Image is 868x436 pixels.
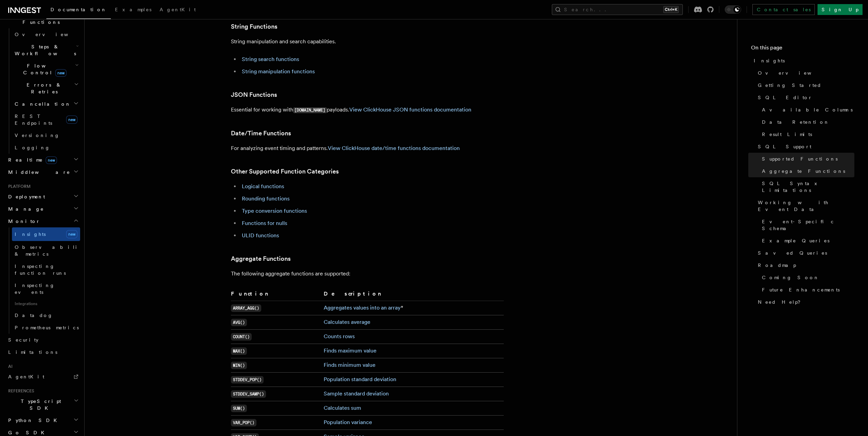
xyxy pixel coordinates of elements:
[758,94,812,101] span: SQL Editor
[242,183,284,190] a: Logical functions
[12,43,76,57] span: Steps & Workflows
[762,218,854,232] span: Event-Specific Schema
[755,259,854,271] a: Roadmap
[15,32,85,37] span: Overview
[231,37,504,46] p: String manipulation and search capabilities.
[15,325,79,330] span: Prometheus metrics
[156,2,200,18] a: AgentKit
[12,309,80,321] a: Datadog
[115,7,151,12] span: Examples
[231,269,504,279] p: The following aggregate functions are supported:
[762,180,854,194] span: SQL Syntax Limitations
[758,262,796,269] span: Roadmap
[758,143,811,150] span: SQL Support
[12,129,80,141] a: Versioning
[66,116,77,124] span: new
[324,304,401,311] a: Aggregates values into an array
[231,362,247,369] code: MIN()
[5,429,48,436] span: Go SDK
[759,215,854,235] a: Event-Specific Schema
[231,405,247,412] code: SUM()
[758,250,827,256] span: Saved Queries
[231,390,266,398] code: STDDEV_SAMP()
[15,133,60,138] span: Versioning
[5,334,80,346] a: Security
[231,333,252,341] code: COUNT()
[12,41,80,60] button: Steps & Workflows
[231,105,504,115] p: Essential for working with payloads.
[5,371,80,383] a: AgentKit
[755,296,854,308] a: Need Help?
[755,67,854,79] a: Overview
[55,69,67,77] span: new
[231,347,247,355] code: MAX()
[12,101,71,107] span: Cancellation
[46,2,111,19] a: Documentation
[324,333,355,340] a: Counts rows
[15,313,53,318] span: Datadog
[751,44,854,55] h4: On this page
[759,284,854,296] a: Future Enhancements
[12,28,80,41] a: Overview
[12,81,74,95] span: Errors & Retries
[762,131,812,138] span: Result Limits
[759,271,854,284] a: Coming Soon
[759,116,854,128] a: Data Retention
[15,244,85,257] span: Observability & metrics
[231,289,321,301] th: Function
[15,231,46,237] span: Insights
[751,55,854,67] a: Insights
[12,141,80,154] a: Logging
[242,232,279,239] a: ULID functions
[759,235,854,247] a: Example Queries
[5,191,80,203] button: Deployment
[759,153,854,165] a: Supported Functions
[12,62,75,76] span: Flow Control
[759,128,854,140] a: Result Limits
[758,82,822,89] span: Getting Started
[50,7,107,12] span: Documentation
[321,289,504,301] th: Description
[5,154,80,166] button: Realtimenew
[755,91,854,104] a: SQL Editor
[762,168,845,175] span: Aggregate Functions
[758,299,805,305] span: Need Help?
[758,70,828,76] span: Overview
[8,337,39,343] span: Security
[5,395,80,414] button: TypeScript SDK
[12,260,80,279] a: Inspecting function runs
[5,414,80,426] button: Python SDK
[324,390,389,397] a: Sample standard deviation
[5,388,34,394] span: References
[15,114,52,126] span: REST Endpoints
[12,98,80,110] button: Cancellation
[5,346,80,358] a: Limitations
[242,68,315,75] a: String manipulation functions
[8,374,44,379] span: AgentKit
[231,144,504,153] p: For analyzing event timing and patterns.
[15,264,66,276] span: Inspecting function runs
[293,107,327,113] code: [DOMAIN_NAME]
[5,166,80,178] button: Middleware
[231,167,339,176] a: Other Supported Function Categories
[231,304,261,312] code: ARRAY_AGG()
[552,4,683,15] button: Search...Ctrl+K
[111,2,156,18] a: Examples
[5,206,44,212] span: Manage
[242,220,287,226] a: Functions for nulls
[12,321,80,334] a: Prometheus metrics
[12,298,80,309] span: Integrations
[231,90,277,100] a: JSON Functions
[5,398,74,411] span: TypeScript SDK
[349,106,471,113] a: View ClickHouse JSON functions documentation
[328,145,460,151] a: View ClickHouse date/time functions documentation
[5,218,40,225] span: Monitor
[663,6,679,13] kbd: Ctrl+K
[231,22,277,31] a: String Functions
[231,376,264,384] code: STDDEV_POP()
[324,362,376,368] a: Finds minimum value
[759,104,854,116] a: Available Columns
[755,140,854,153] a: SQL Support
[754,57,785,64] span: Insights
[5,417,61,424] span: Python SDK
